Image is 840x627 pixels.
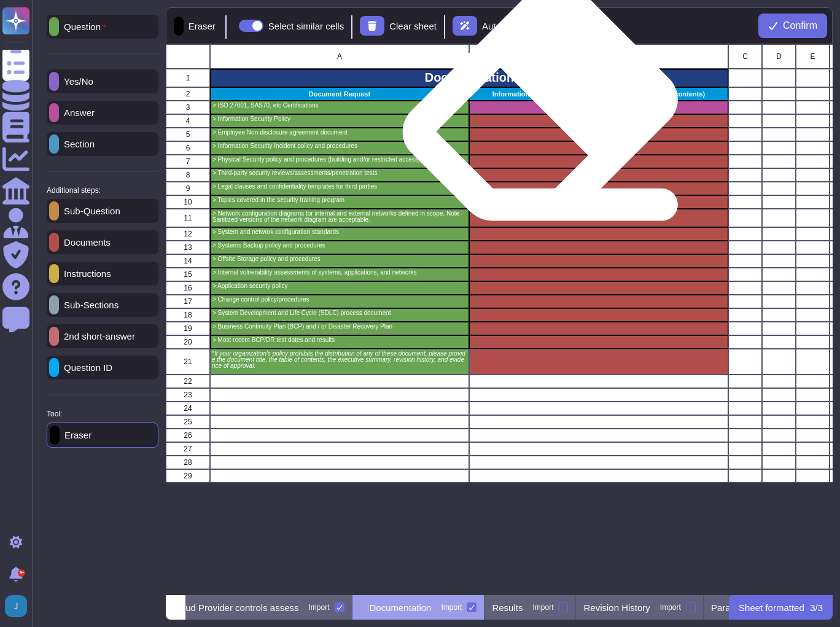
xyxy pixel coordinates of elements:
p: > ISO 27001, SAS70, etc Certifications [212,103,467,109]
p: > Information Security Incident policy and procedures [212,143,467,149]
p: Section [59,139,95,149]
div: 16 [166,281,210,295]
span: Confirm [783,21,817,31]
span: C [742,53,748,60]
div: 27 [166,442,210,456]
div: 6 [166,141,210,155]
p: > System and network configuration standards [212,229,467,235]
p: Documents [59,238,111,247]
p: > Offsite Storage policy and procedures [212,256,467,262]
p: > Change control policy/procedures [212,297,467,303]
p: Sheet formatted [739,603,804,612]
div: 10 [166,195,210,209]
div: 8 [166,168,210,182]
p: Sub-Question [59,206,120,216]
p: Documentation [370,603,432,612]
p: > Physical Security policy and procedures (building and/or restricted access) [212,157,467,163]
p: Sub-Sections [59,300,119,310]
div: 24 [166,402,210,415]
div: 18 [166,308,210,322]
div: 17 [166,295,210,308]
div: Import [532,604,553,611]
div: Import [441,604,462,611]
p: *If your organization's policy prohibits the distribution of any of these document, please provid... [212,351,467,369]
p: Question [59,22,106,32]
div: 26 [166,429,210,442]
p: > Systems Backup policy and procedures [212,243,467,249]
div: 2 [166,87,210,101]
div: 1 [166,69,210,87]
p: > Employee Non-disclosure agreement document [212,130,467,136]
div: Import [660,604,681,611]
p: Yes/No [59,77,93,86]
div: 15 [166,268,210,281]
div: 11 [166,209,210,227]
p: Results [492,603,523,612]
div: 14 [166,254,210,268]
div: 25 [166,415,210,429]
button: user [2,593,36,620]
p: Eraser [60,430,91,440]
button: Confirm [758,14,827,38]
p: Additional steps: [47,187,101,194]
p: Eraser [184,21,216,31]
p: > Network configuration diagrams for internal and external networks defined in scope. Note - Sani... [212,211,467,223]
div: grid [166,44,833,595]
p: Cloud Provider controls assess [172,603,299,612]
div: 5 [166,128,210,141]
div: 4 [166,114,210,128]
p: Answer [59,108,95,117]
p: > Application security policy [212,283,467,289]
p: > Topics covered in the security training program [212,197,467,203]
div: Select similar cells [268,21,344,31]
div: 9 [166,182,210,195]
p: > System Development and Life Cycle (SDLC) process document [212,310,467,316]
p: Documentation [212,71,726,84]
div: 3 [166,101,210,114]
div: 28 [166,456,210,469]
p: > Legal clauses and confidentiality templates for third parties [212,184,467,190]
p: Document Request [212,91,467,98]
p: > Internal vulnerability assessments of systems, applications, and networks [212,270,467,276]
div: 12 [166,227,210,241]
div: 23 [166,388,210,402]
p: > Information Security Policy [212,116,467,122]
p: > Most recent BCP/DR test dates and results [212,337,467,343]
p: Parameters [711,603,759,612]
p: Information provided (e.g., document, summary, table of contents) [471,91,726,98]
div: 29 [166,469,210,483]
p: Autoformat [482,21,527,31]
div: Import [309,604,330,611]
div: 21 [166,349,210,375]
img: user [5,595,27,617]
div: 20 [166,335,210,349]
p: > Third-party security reviews/assessments/penetration tests [212,170,467,176]
p: Clear sheet [389,21,437,31]
div: 9+ [18,569,25,577]
span: D [776,53,782,60]
p: 2nd short-answer [59,332,135,341]
p: Question ID [59,363,112,372]
p: Instructions [59,269,111,278]
p: Tool: [47,410,62,418]
span: B [596,53,601,60]
span: E [810,53,815,60]
div: 22 [166,375,210,388]
p: > Business Continuity Plan (BCP) and / or Disaster Recovery Plan [212,324,467,330]
p: Revision History [583,603,650,612]
p: 3 / 3 [810,603,823,612]
div: 7 [166,155,210,168]
div: 13 [166,241,210,254]
div: 19 [166,322,210,335]
span: A [337,53,342,60]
